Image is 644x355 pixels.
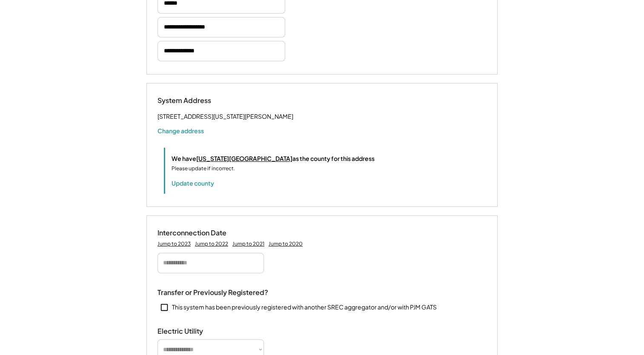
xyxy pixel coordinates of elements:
[157,126,204,135] button: Change address
[232,240,264,247] div: Jump to 2021
[172,179,214,187] button: Update county
[195,240,228,247] div: Jump to 2022
[157,229,243,238] div: Interconnection Date
[157,96,243,105] div: System Address
[172,303,437,312] div: This system has been previously registered with another SREC aggregator and/or with PJM GATS
[172,154,375,163] div: We have as the county for this address
[172,165,235,172] div: Please update if incorrect.
[269,240,303,247] div: Jump to 2020
[157,240,191,247] div: Jump to 2023
[157,327,243,336] div: Electric Utility
[157,288,268,297] div: Transfer or Previously Registered?
[157,111,293,122] div: [STREET_ADDRESS][US_STATE][PERSON_NAME]
[196,155,292,162] u: [US_STATE][GEOGRAPHIC_DATA]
